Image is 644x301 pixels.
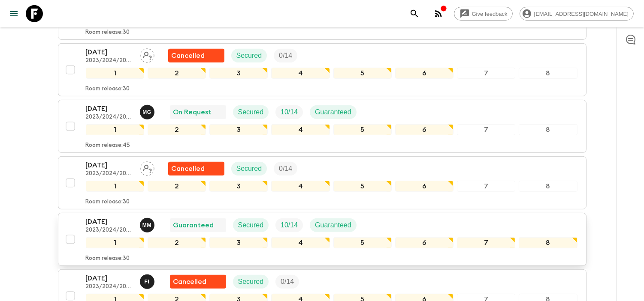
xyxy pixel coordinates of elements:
[519,68,577,79] div: 8
[315,220,351,230] p: Guaranteed
[457,181,515,192] div: 7
[148,68,206,79] div: 2
[140,105,156,119] button: MG
[86,255,130,262] p: Room release: 30
[233,275,269,289] div: Secured
[142,109,151,116] p: M G
[236,51,262,61] p: Secured
[519,181,577,192] div: 8
[271,237,330,248] div: 4
[58,156,587,209] button: [DATE]2023/2024/2025Assign pack leaderFlash Pack cancellationSecuredTrip Fill12345678Room release:30
[58,100,587,153] button: [DATE]2023/2024/2025Mona GomaaOn RequestSecuredTrip FillGuaranteed12345678Room release:45
[148,181,206,192] div: 2
[170,275,226,289] div: Flash Pack cancellation
[86,124,144,135] div: 1
[86,227,133,234] p: 2023/2024/2025
[148,237,206,248] div: 2
[315,107,351,117] p: Guaranteed
[86,283,133,290] p: 2023/2024/2025
[173,220,214,230] p: Guaranteed
[520,7,634,21] div: [EMAIL_ADDRESS][DOMAIN_NAME]
[209,68,268,79] div: 3
[140,221,156,227] span: Mina Mahrous
[86,57,133,64] p: 2023/2024/2025
[172,51,205,61] p: Cancelled
[86,114,133,121] p: 2023/2024/2025
[140,274,156,289] button: FI
[145,278,150,285] p: F I
[168,162,224,176] div: Flash Pack cancellation
[333,68,392,79] div: 5
[142,222,151,229] p: M M
[140,277,156,284] span: Faten Ibrahim
[148,124,206,135] div: 2
[333,237,392,248] div: 5
[86,142,130,149] p: Room release: 45
[279,164,292,174] p: 0 / 14
[231,49,267,63] div: Secured
[529,11,633,17] span: [EMAIL_ADDRESS][DOMAIN_NAME]
[86,47,133,57] p: [DATE]
[333,181,392,192] div: 5
[86,160,133,170] p: [DATE]
[86,181,144,192] div: 1
[275,218,303,232] div: Trip Fill
[140,51,154,58] span: Assign pack leader
[238,277,264,287] p: Secured
[457,124,515,135] div: 7
[86,237,144,248] div: 1
[86,86,130,92] p: Room release: 30
[172,164,205,174] p: Cancelled
[140,164,154,171] span: Assign pack leader
[173,107,212,117] p: On Request
[281,277,294,287] p: 0 / 14
[406,5,423,22] button: search adventures
[275,105,303,119] div: Trip Fill
[168,49,224,63] div: Flash Pack cancellation
[233,218,269,232] div: Secured
[279,51,292,61] p: 0 / 14
[140,218,156,232] button: MM
[236,164,262,174] p: Secured
[274,162,297,176] div: Trip Fill
[58,43,587,96] button: [DATE]2023/2024/2025Assign pack leaderFlash Pack cancellationSecuredTrip Fill12345678Room release:30
[86,199,130,206] p: Room release: 30
[231,162,267,176] div: Secured
[173,277,207,287] p: Cancelled
[395,68,454,79] div: 6
[86,170,133,177] p: 2023/2024/2025
[271,68,330,79] div: 4
[457,237,515,248] div: 7
[519,124,577,135] div: 8
[209,124,268,135] div: 3
[5,5,22,22] button: menu
[86,29,130,36] p: Room release: 30
[454,7,513,21] a: Give feedback
[457,68,515,79] div: 7
[86,104,133,114] p: [DATE]
[395,124,454,135] div: 6
[271,124,330,135] div: 4
[281,220,298,230] p: 10 / 14
[86,217,133,227] p: [DATE]
[233,105,269,119] div: Secured
[274,49,297,63] div: Trip Fill
[395,181,454,192] div: 6
[281,107,298,117] p: 10 / 14
[271,181,330,192] div: 4
[238,107,264,117] p: Secured
[86,68,144,79] div: 1
[58,213,587,266] button: [DATE]2023/2024/2025Mina MahrousGuaranteedSecuredTrip FillGuaranteed12345678Room release:30
[209,237,268,248] div: 3
[86,273,133,283] p: [DATE]
[275,275,299,289] div: Trip Fill
[140,107,156,114] span: Mona Gomaa
[395,237,454,248] div: 6
[333,124,392,135] div: 5
[209,181,268,192] div: 3
[519,237,577,248] div: 8
[467,11,512,17] span: Give feedback
[238,220,264,230] p: Secured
